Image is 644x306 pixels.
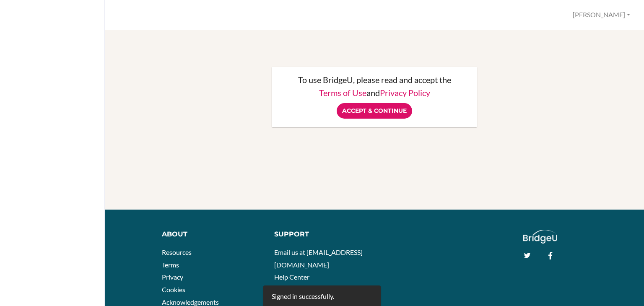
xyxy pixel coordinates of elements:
a: Privacy Policy [380,88,430,98]
a: Email us at [EMAIL_ADDRESS][DOMAIN_NAME] [274,248,363,269]
a: Resources [162,248,192,256]
input: Accept & Continue [337,103,412,119]
a: Terms of Use [319,88,366,98]
a: Privacy [162,273,183,281]
p: To use BridgeU, please read and accept the [280,75,468,84]
a: Terms [162,261,179,269]
div: About [162,230,262,239]
button: [PERSON_NAME] [569,7,634,23]
a: Help Center [274,273,309,281]
div: Signed in successfully. [272,292,334,301]
p: and [280,88,468,97]
div: Support [274,230,368,239]
img: logo_white@2x-f4f0deed5e89b7ecb1c2cc34c3e3d731f90f0f143d5ea2071677605dd97b5244.png [523,230,557,244]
